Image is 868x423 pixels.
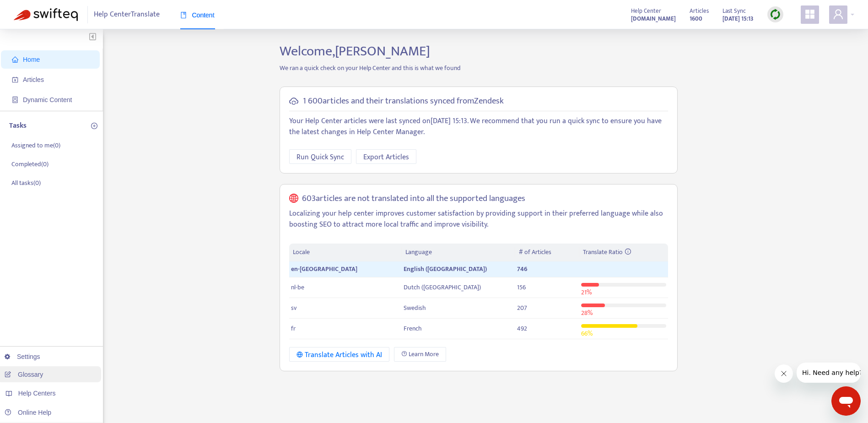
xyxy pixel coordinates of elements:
[289,97,298,106] span: cloud-sync
[289,208,668,230] p: Localizing your help center improves customer satisfaction by providing support in their preferre...
[517,303,527,313] span: 207
[289,116,668,138] p: Your Help Center articles were last synced on [DATE] 15:13 . We recommend that you run a quick sy...
[5,6,66,14] span: Hi. Need any help?
[631,13,676,24] a: [DOMAIN_NAME]
[11,159,49,169] p: Completed ( 0 )
[180,11,215,19] span: Content
[18,390,56,397] span: Help Centers
[9,120,27,131] p: Tasks
[722,6,746,16] span: Last Sync
[289,347,389,362] button: Translate Articles with AI
[404,264,487,274] span: English ([GEOGRAPHIC_DATA])
[804,9,815,20] span: appstore
[402,244,515,261] th: Language
[289,194,298,204] span: global
[770,9,781,20] img: sync.dc5367851b00ba804db3.png
[291,323,296,334] span: fr
[291,282,304,293] span: nl-be
[775,364,793,383] iframe: Close message
[5,371,43,378] a: Glossary
[404,303,426,313] span: Swedish
[409,349,439,359] span: Learn More
[23,96,72,103] span: Dynamic Content
[690,6,709,16] span: Articles
[12,76,18,83] span: account-book
[289,244,402,261] th: Locale
[302,194,525,204] h5: 603 articles are not translated into all the supported languages
[833,9,844,20] span: user
[12,97,18,103] span: container
[91,123,97,129] span: plus-circle
[581,287,592,298] span: 21 %
[297,349,382,361] div: Translate Articles with AI
[581,308,593,318] span: 28 %
[23,56,40,63] span: Home
[23,76,44,83] span: Articles
[291,264,357,274] span: en-[GEOGRAPHIC_DATA]
[280,40,430,63] span: Welcome, [PERSON_NAME]
[11,178,41,188] p: All tasks ( 0 )
[5,409,51,416] a: Online Help
[690,14,702,24] strong: 1600
[14,8,78,21] img: Swifteq
[517,264,528,274] span: 746
[797,363,861,383] iframe: Message from company
[583,247,664,257] div: Translate Ratio
[581,328,593,339] span: 66 %
[289,149,351,164] button: Run Quick Sync
[722,14,754,24] strong: [DATE] 15:13
[291,303,297,313] span: sv
[273,63,685,73] p: We ran a quick check on your Help Center and this is what we found
[363,152,409,163] span: Export Articles
[303,96,504,107] h5: 1 600 articles and their translations synced from Zendesk
[297,152,344,163] span: Run Quick Sync
[517,323,527,334] span: 492
[356,149,416,164] button: Export Articles
[11,141,60,150] p: Assigned to me ( 0 )
[631,6,661,16] span: Help Center
[831,386,861,416] iframe: Button to launch messaging window
[12,56,18,63] span: home
[94,6,160,23] span: Help Center Translate
[404,282,481,293] span: Dutch ([GEOGRAPHIC_DATA])
[5,353,40,360] a: Settings
[394,347,446,362] a: Learn More
[180,12,187,18] span: book
[631,14,676,24] strong: [DOMAIN_NAME]
[515,244,579,261] th: # of Articles
[517,282,526,293] span: 156
[404,323,422,334] span: French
